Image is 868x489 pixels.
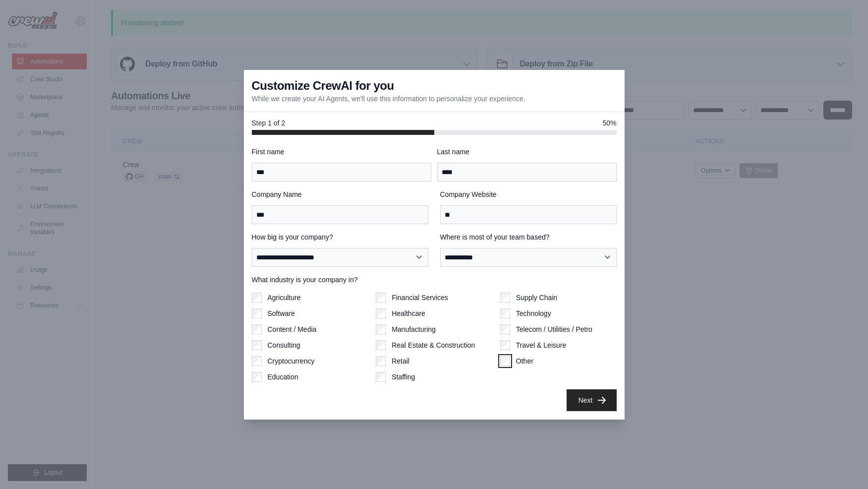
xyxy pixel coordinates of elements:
[252,118,286,128] span: Step 1 of 2
[516,340,566,350] label: Travel & Leisure
[268,308,295,318] label: Software
[392,340,475,350] label: Real Estate & Construction
[252,232,428,242] label: How big is your company?
[516,324,592,334] label: Telecom / Utilities / Petro
[516,293,557,303] label: Supply Chain
[252,275,617,285] label: What industry is your company in?
[252,189,428,199] label: Company Name
[268,356,315,366] label: Cryptocurrency
[392,324,436,334] label: Manufacturing
[392,293,448,303] label: Financial Services
[392,308,425,318] label: Healthcare
[392,372,415,382] label: Staffing
[516,308,551,318] label: Technology
[252,94,525,104] p: While we create your AI Agents, we'll use this information to personalize your experience.
[268,293,301,303] label: Agriculture
[268,340,300,350] label: Consulting
[268,372,298,382] label: Education
[252,147,431,157] label: First name
[440,189,617,199] label: Company Website
[392,356,409,366] label: Retail
[252,78,394,94] h3: Customize CrewAI for you
[567,389,617,411] button: Next
[440,232,617,242] label: Where is most of your team based?
[268,324,317,334] label: Content / Media
[437,147,617,157] label: Last name
[516,356,533,366] label: Other
[602,118,616,128] span: 50%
